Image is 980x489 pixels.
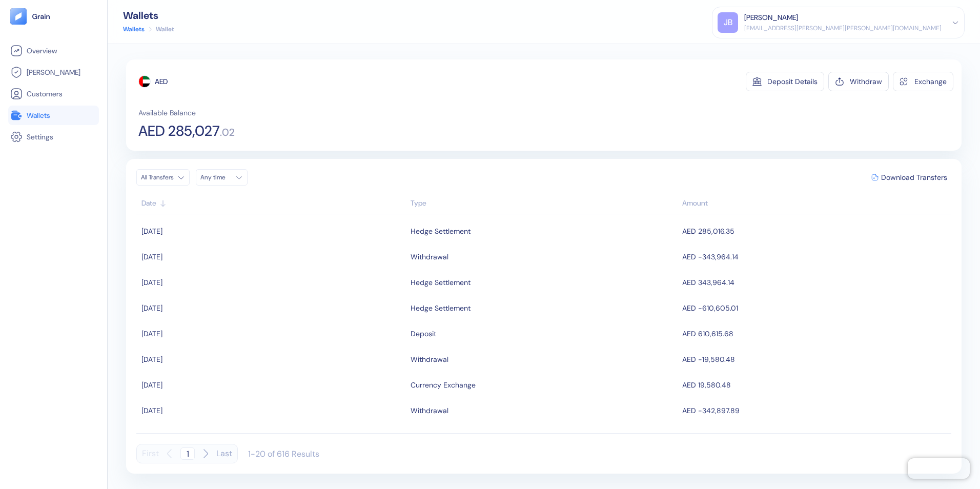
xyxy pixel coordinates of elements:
[10,88,97,100] a: Customers
[196,169,248,186] button: Any time
[200,173,231,181] div: Any time
[828,72,889,91] button: Withdraw
[123,25,145,34] a: Wallets
[411,198,677,209] div: Sort ascending
[680,423,951,449] td: AED 2,287.65
[10,109,97,121] a: Wallets
[142,444,159,463] button: First
[136,218,408,244] td: [DATE]
[867,170,951,185] button: Download Transfers
[220,127,235,137] span: . 02
[136,372,408,398] td: [DATE]
[138,124,220,138] span: AED 285,027
[893,72,953,91] button: Exchange
[411,427,471,445] div: Hedge Settlement
[411,325,436,342] div: Deposit
[27,110,50,120] span: Wallets
[411,402,448,419] div: Withdrawal
[10,131,97,143] a: Settings
[680,321,951,347] td: AED 610,615.68
[27,89,63,99] span: Customers
[680,270,951,295] td: AED 343,964.14
[27,67,80,77] span: [PERSON_NAME]
[136,347,408,372] td: [DATE]
[136,398,408,423] td: [DATE]
[680,347,951,372] td: AED -19,580.48
[682,198,946,209] div: Sort descending
[136,423,408,449] td: [DATE]
[680,372,951,398] td: AED 19,580.48
[411,222,471,240] div: Hedge Settlement
[136,244,408,270] td: [DATE]
[155,76,168,87] div: AED
[744,24,942,33] div: [EMAIL_ADDRESS][PERSON_NAME][PERSON_NAME][DOMAIN_NAME]
[680,398,951,423] td: AED -342,897.89
[248,449,319,459] div: 1-20 of 616 Results
[27,132,53,142] span: Settings
[767,78,818,85] div: Deposit Details
[881,174,947,181] span: Download Transfers
[136,270,408,295] td: [DATE]
[744,12,798,23] div: [PERSON_NAME]
[141,198,405,209] div: Sort ascending
[680,295,951,321] td: AED -610,605.01
[10,8,27,25] img: logo-tablet-V2.svg
[746,72,824,91] button: Deposit Details
[680,218,951,244] td: AED 285,016.35
[914,78,947,85] div: Exchange
[10,66,97,78] a: [PERSON_NAME]
[850,78,882,85] div: Withdraw
[136,295,408,321] td: [DATE]
[32,13,51,20] img: logo
[411,248,448,266] div: Withdrawal
[680,244,951,270] td: AED -343,964.14
[411,376,476,394] div: Currency Exchange
[411,351,448,368] div: Withdrawal
[138,108,196,118] span: Available Balance
[123,10,174,21] div: Wallets
[216,444,232,463] button: Last
[10,45,97,57] a: Overview
[411,274,471,291] div: Hedge Settlement
[136,321,408,347] td: [DATE]
[718,12,738,33] div: JB
[411,299,471,317] div: Hedge Settlement
[908,458,970,479] iframe: Chatra live chat
[27,46,57,56] span: Overview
